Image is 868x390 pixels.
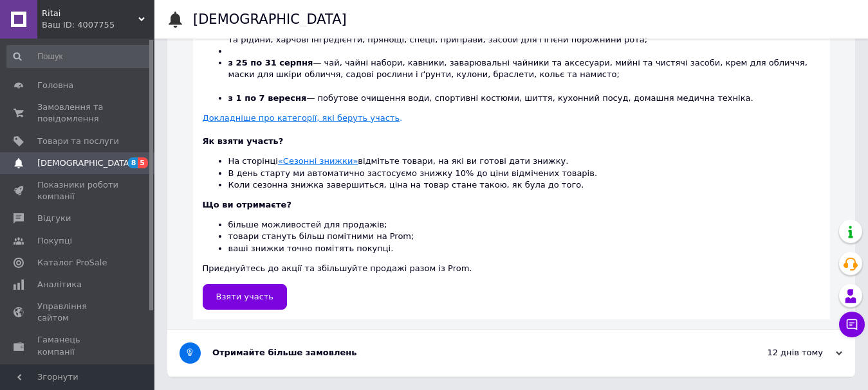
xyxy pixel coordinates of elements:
span: Відгуки [37,213,71,224]
li: ваші знижки точно помітять покупці. [228,243,820,254]
b: з 25 по 31 серпня [228,58,313,67]
a: Докладніше про категорії, які беруть участь. [203,113,403,123]
li: — побутове очищення води, спортивні костюми, шиття, кухонний посуд, домашня медична техніка. [228,93,820,104]
span: Головна [37,80,73,91]
span: Гаманець компанії [37,334,119,357]
li: товари стануть більш помітними на Prom; [228,231,820,242]
h1: [DEMOGRAPHIC_DATA] [193,12,347,27]
u: Докладніше про категорії, які беруть участь [203,113,400,123]
a: «Сезонні знижки» [278,156,358,166]
span: Аналітика [37,279,82,290]
span: Ritai [42,8,138,19]
div: 12 днів тому [714,347,842,359]
span: Управління сайтом [37,301,119,324]
li: На сторінці відмітьте товари, на які ви готові дати знижку. [228,155,820,167]
div: Ваш ID: 4007755 [42,19,154,31]
div: Приєднуйтесь до акції та збільшуйте продажі разом із Prom. [203,199,820,274]
span: Замовлення та повідомлення [37,102,119,125]
span: Каталог ProSale [37,257,107,269]
span: Показники роботи компанії [37,179,119,202]
li: В день старту ми автоматично застосуємо знижку 10% до ціни відмічених товарів. [228,168,820,179]
div: Отримайте більше замовлень [212,347,714,359]
li: Коли сезонна знижка завершиться, ціна на товар стане такою, як була до того. [228,179,820,191]
b: з 1 по 7 вересня [228,93,307,103]
span: [DEMOGRAPHIC_DATA] [37,157,133,169]
span: 8 [128,157,138,168]
b: Що ви отримаєте? [203,200,291,209]
b: Як взяти участь? [203,136,284,146]
li: — чай, чайні набори, кавники, заварювальні чайники та аксесуари, мийні та чистячі засоби, крем дл... [228,57,820,93]
span: Товари та послуги [37,136,119,147]
span: 5 [138,157,148,168]
span: Покупці [37,235,72,247]
input: Пошук [6,45,152,68]
button: Чат з покупцем [839,312,865,337]
span: Взяти участь [216,292,274,301]
li: більше можливостей для продажів; [228,219,820,231]
a: Взяти участь [203,284,288,310]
